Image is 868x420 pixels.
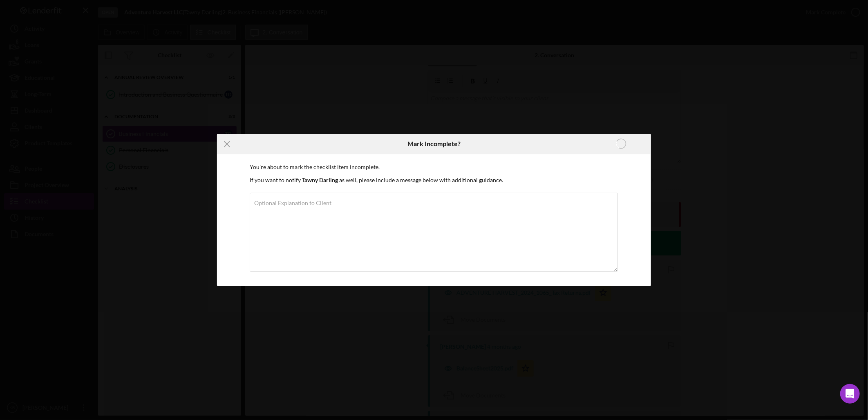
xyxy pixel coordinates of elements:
[302,176,338,183] b: Tawny Darling
[407,140,461,147] h6: Mark Incomplete?
[250,176,618,185] p: If you want to notify as well, please include a message below with additional guidance.
[250,163,618,172] p: You're about to mark the checklist item incomplete.
[254,200,331,206] label: Optional Explanation to Client
[591,136,651,152] button: Marking Incomplete
[840,384,860,404] div: Open Intercom Messenger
